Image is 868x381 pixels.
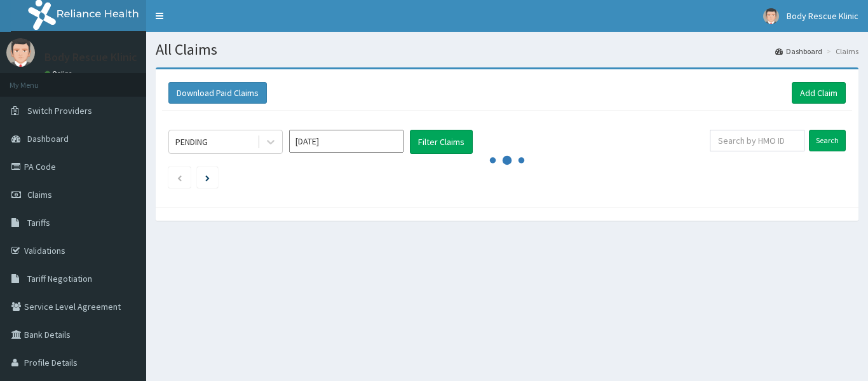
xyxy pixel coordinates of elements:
[175,135,208,148] div: PENDING
[792,82,846,104] a: Add Claim
[289,130,403,153] input: Select Month and Year
[205,172,210,183] a: Next page
[27,217,50,228] span: Tariffs
[809,130,846,151] input: Search
[27,105,92,116] span: Switch Providers
[488,141,526,179] svg: audio-loading
[27,133,69,144] span: Dashboard
[44,52,137,63] p: Body Rescue Klinic
[156,41,858,58] h1: All Claims
[710,130,804,151] input: Search by HMO ID
[177,172,182,183] a: Previous page
[775,46,822,57] a: Dashboard
[824,46,858,57] li: Claims
[168,82,267,104] button: Download Paid Claims
[27,189,52,200] span: Claims
[763,8,779,24] img: User Image
[27,273,92,284] span: Tariff Negotiation
[410,130,473,154] button: Filter Claims
[44,69,75,78] a: Online
[787,10,858,22] span: Body Rescue Klinic
[6,38,35,67] img: User Image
